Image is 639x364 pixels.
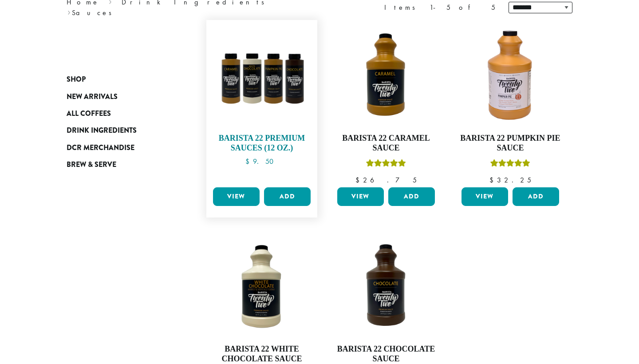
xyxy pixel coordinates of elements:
[461,187,508,206] a: View
[67,125,137,136] span: Drink Ingredients
[384,2,495,13] div: Items 1-5 of 5
[490,158,530,171] div: Rated 5.00 out of 5
[489,175,497,185] span: $
[459,24,561,127] img: DP3239.64-oz.01.default.png
[489,175,531,185] bdi: 32.25
[213,187,260,206] a: View
[67,159,116,170] span: Brew & Serve
[211,24,313,184] a: Barista 22 Premium Sauces (12 oz.) $9.50
[459,24,561,184] a: Barista 22 Pumpkin Pie SauceRated 5.00 out of 5 $32.25
[67,88,173,105] a: New Arrivals
[67,156,173,173] a: Brew & Serve
[67,71,173,88] a: Shop
[211,134,313,153] h4: Barista 22 Premium Sauces (12 oz.)
[355,175,417,185] bdi: 26.75
[67,139,173,156] a: DCR Merchandise
[459,134,561,153] h4: Barista 22 Pumpkin Pie Sauce
[67,142,134,154] span: DCR Merchandise
[67,4,71,18] span: ›
[211,235,313,337] img: B22-White-Choclate-Sauce_Stock-1-e1712177177476.png
[337,187,384,206] a: View
[335,134,437,153] h4: Barista 22 Caramel Sauce
[245,157,253,166] span: $
[245,157,278,166] bdi: 9.50
[335,235,437,337] img: B22-Chocolate-Sauce_Stock-e1709240938998.png
[388,187,435,206] button: Add
[67,91,118,103] span: New Arrivals
[211,344,313,364] h4: Barista 22 White Chocolate Sauce
[67,74,86,85] span: Shop
[67,122,173,139] a: Drink Ingredients
[67,108,111,119] span: All Coffees
[335,344,437,364] h4: Barista 22 Chocolate Sauce
[67,105,173,122] a: All Coffees
[335,24,437,127] img: B22-Caramel-Sauce_Stock-e1709240861679.png
[211,24,313,127] img: B22SauceSqueeze_All-300x300.png
[264,187,311,206] button: Add
[355,175,363,185] span: $
[366,158,406,171] div: Rated 5.00 out of 5
[335,24,437,184] a: Barista 22 Caramel SauceRated 5.00 out of 5 $26.75
[513,187,559,206] button: Add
